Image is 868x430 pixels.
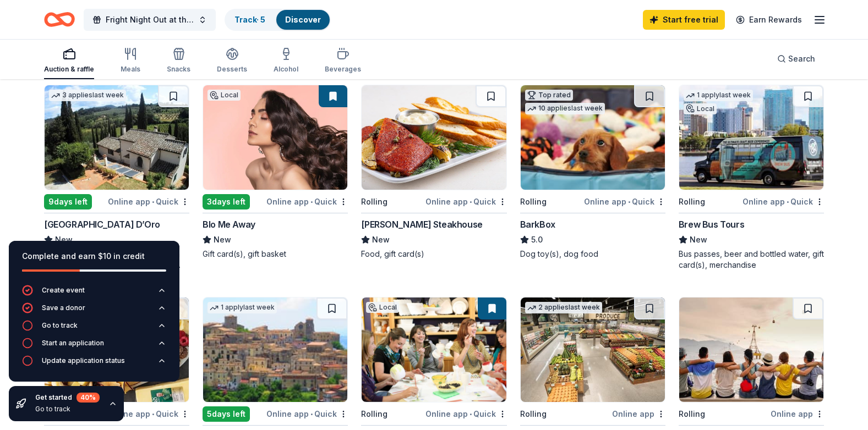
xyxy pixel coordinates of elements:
div: Blo Me Away [203,218,255,231]
span: • [310,410,313,418]
div: Create event [42,286,85,295]
div: [PERSON_NAME] Steakhouse [361,218,482,231]
div: Local [684,103,717,114]
div: 3 applies last week [49,90,126,101]
div: Gift card(s), gift basket [203,249,348,260]
div: Desserts [217,65,247,74]
span: Fright Night Out at the [GEOGRAPHIC_DATA] [106,13,194,26]
div: Rolling [520,407,547,421]
div: Food, gift card(s) [361,249,506,260]
button: Meals [121,43,140,79]
button: Update application status [22,355,166,373]
button: Create event [22,285,166,302]
div: Online app Quick [108,195,189,208]
button: Alcohol [274,43,298,79]
div: Online app Quick [425,407,507,421]
span: New [372,233,390,246]
div: Auction & raffle [44,65,94,74]
a: Track· 5 [234,15,265,24]
img: Image for Brew Bus Tours [679,85,823,190]
span: • [787,197,789,206]
img: Image for Let's Roam [679,297,823,402]
div: 40 % [77,393,100,403]
div: Alcohol [274,65,298,74]
div: Online app Quick [584,195,665,208]
div: Brew Bus Tours [679,218,744,231]
span: • [152,197,154,206]
img: Image for Blo Me Away [203,85,347,190]
div: Meals [121,65,140,74]
span: 5.0 [531,233,543,246]
span: • [310,197,313,206]
a: Earn Rewards [729,10,809,30]
span: New [214,233,231,246]
button: Go to track [22,320,166,338]
div: Save a donor [42,304,85,312]
div: [GEOGRAPHIC_DATA] D’Oro [44,218,160,231]
div: 2 applies last week [525,302,602,313]
div: Local [366,302,399,313]
div: Online app [612,407,665,421]
div: Get started [35,393,100,403]
span: • [470,197,472,206]
button: Fright Night Out at the [GEOGRAPHIC_DATA] [84,9,216,31]
img: Image for BarkBox [521,85,665,190]
button: Search [768,48,824,70]
div: 5 days left [203,406,250,422]
button: Auction & raffle [44,43,94,79]
div: Update application status [42,356,125,365]
div: Online app [771,407,824,421]
div: Rolling [679,195,705,208]
button: Desserts [217,43,247,79]
span: • [470,410,472,418]
div: Online app Quick [743,195,824,208]
a: Image for Blo Me AwayLocal3days leftOnline app•QuickBlo Me AwayNewGift card(s), gift basket [203,85,348,260]
div: Go to track [42,321,78,330]
button: Beverages [325,43,361,79]
div: Beverages [325,65,361,74]
button: Track· 5Discover [225,9,331,31]
div: Online app Quick [266,407,348,421]
span: • [628,197,630,206]
div: Complete and earn $10 in credit [22,250,166,263]
div: Snacks [167,65,190,74]
img: Image for Villa Sogni D’Oro [45,85,189,190]
div: Rolling [361,195,387,208]
img: Image for JG Villas [203,297,347,402]
div: 3 days left [203,194,250,210]
a: Image for BarkBoxTop rated10 applieslast weekRollingOnline app•QuickBarkBox5.0Dog toy(s), dog food [520,85,665,260]
span: New [690,233,707,246]
button: Snacks [167,43,190,79]
div: 1 apply last week [208,302,277,313]
button: Start an application [22,338,166,355]
div: Online app Quick [266,195,348,208]
div: BarkBox [520,218,555,231]
div: Online app Quick [425,195,507,208]
a: Home [44,7,75,32]
div: Rolling [679,407,705,421]
a: Image for Perry's SteakhouseRollingOnline app•Quick[PERSON_NAME] SteakhouseNewFood, gift card(s) [361,85,506,260]
img: Image for Perry's Steakhouse [362,85,506,190]
div: Dog toy(s), dog food [520,249,665,260]
div: Bus passes, beer and bottled water, gift card(s), merchandise [679,249,824,271]
span: Search [788,52,815,65]
a: Image for Villa Sogni D’Oro3 applieslast week9days leftOnline app•Quick[GEOGRAPHIC_DATA] D’OroNew... [44,85,189,271]
div: Rolling [361,407,387,421]
a: Discover [285,15,321,24]
a: Start free trial [643,10,725,30]
div: 9 days left [44,194,92,210]
div: 10 applies last week [525,103,605,114]
div: Rolling [520,195,547,208]
img: Image for Publix [521,297,665,402]
button: Save a donor [22,302,166,320]
div: 1 apply last week [684,90,753,101]
div: Start an application [42,339,104,348]
div: Go to track [35,405,100,414]
div: Local [208,90,241,101]
img: Image for Color Me Mine (South Miami) [362,297,506,402]
div: Top rated [525,90,573,101]
a: Image for Brew Bus Tours1 applylast weekLocalRollingOnline app•QuickBrew Bus ToursNewBus passes, ... [679,85,824,271]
